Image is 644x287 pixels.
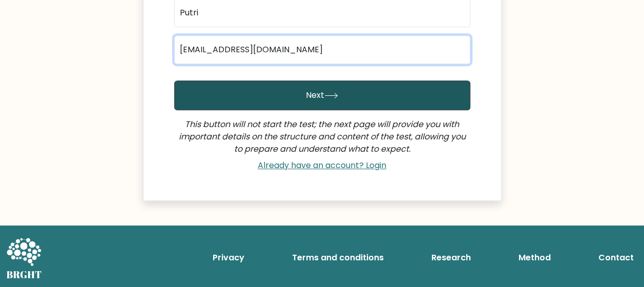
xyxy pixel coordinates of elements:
button: Next [174,80,470,110]
a: Research [427,248,475,268]
a: Terms and conditions [288,248,388,268]
a: Already have an account? Login [254,159,390,171]
input: Email [174,35,470,64]
a: Privacy [209,248,248,268]
a: Contact [594,248,638,268]
a: Method [514,248,555,268]
i: This button will not start the test; the next page will provide you with important details on the... [179,118,466,155]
